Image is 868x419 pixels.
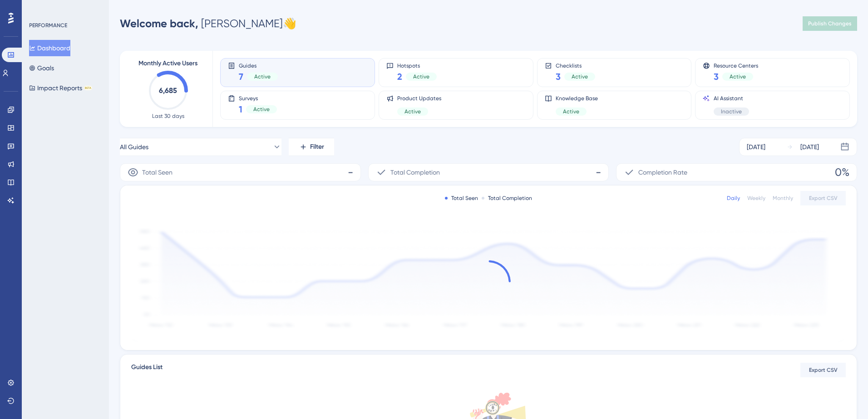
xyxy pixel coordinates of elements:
div: Total Completion [482,195,532,202]
span: 2 [397,70,402,83]
div: Total Seen [445,195,478,202]
span: Completion Rate [638,167,687,178]
div: Daily [727,195,740,202]
span: 0% [835,165,849,180]
span: Active [404,108,421,115]
span: Monthly Active Users [138,58,197,69]
span: Checklists [556,62,595,68]
button: Publish Changes [803,16,857,31]
span: 3 [714,70,719,83]
span: All Guides [120,141,148,152]
span: Active [254,73,271,80]
div: [DATE] [800,141,819,152]
span: Total Seen [142,167,173,178]
button: Goals [29,60,54,76]
div: Monthly [773,195,793,202]
span: Product Updates [397,95,441,102]
div: [DATE] [747,141,765,152]
button: Filter [289,138,334,156]
text: 6,685 [159,86,177,95]
span: Active [730,73,746,80]
span: Hotspots [397,62,437,68]
span: Active [413,73,429,80]
span: Publish Changes [808,20,852,27]
button: Impact ReportsBETA [29,80,92,96]
span: 7 [239,70,243,83]
button: All Guides [120,138,281,156]
span: Total Completion [390,167,440,178]
span: Knowledge Base [556,95,598,102]
span: 3 [556,70,561,83]
button: Dashboard [29,40,70,56]
span: Filter [310,141,324,152]
span: Guides [239,62,278,68]
span: Welcome back, [120,17,198,30]
span: - [596,165,601,180]
span: Last 30 days [152,112,184,120]
button: Export CSV [800,363,846,377]
span: Inactive [721,108,742,115]
span: 1 [239,103,242,116]
span: Resource Centers [714,62,758,68]
div: [PERSON_NAME] 👋 [120,16,296,31]
span: Surveys [239,95,277,101]
span: AI Assistant [714,95,749,102]
span: Active [253,106,270,113]
span: Guides List [131,362,163,378]
button: Export CSV [800,191,846,205]
span: Export CSV [809,366,838,374]
span: Active [563,108,579,115]
span: Export CSV [809,195,838,202]
div: PERFORMANCE [29,22,67,29]
div: Weekly [747,195,765,202]
span: Active [572,73,588,80]
span: - [348,165,353,180]
div: BETA [84,86,92,90]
